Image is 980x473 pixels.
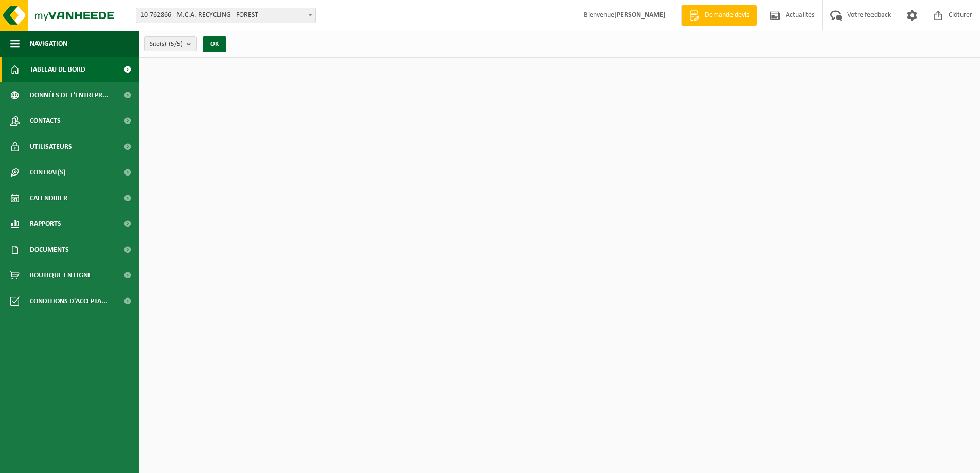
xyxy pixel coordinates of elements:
[30,185,67,211] span: Calendrier
[30,262,92,288] span: Boutique en ligne
[702,10,752,21] span: Demande devis
[136,8,316,23] span: 10-762866 - M.C.A. RECYCLING - FOREST
[169,41,183,47] count: (5/5)
[203,36,226,52] button: OK
[136,8,315,23] span: 10-762866 - M.C.A. RECYCLING - FOREST
[30,134,72,160] span: Utilisateurs
[30,82,109,108] span: Données de l'entrepr...
[30,237,69,262] span: Documents
[30,31,67,57] span: Navigation
[30,211,61,237] span: Rapports
[30,160,65,185] span: Contrat(s)
[30,57,85,82] span: Tableau de bord
[150,37,183,52] span: Site(s)
[30,288,108,314] span: Conditions d'accepta...
[614,11,666,19] strong: [PERSON_NAME]
[144,36,197,51] button: Site(s)(5/5)
[681,5,757,26] a: Demande devis
[30,108,61,134] span: Contacts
